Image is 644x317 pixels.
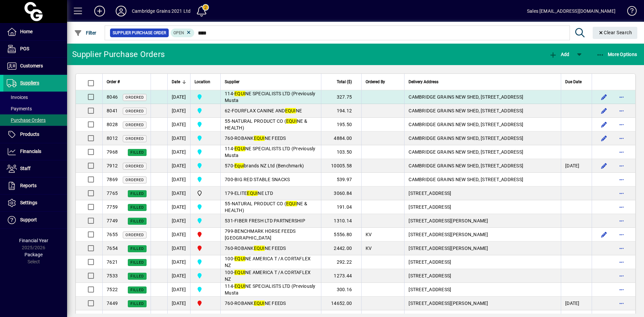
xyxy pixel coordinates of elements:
span: NE AMERICA T /A CORTAFLEX NZ [225,270,311,282]
div: Supplier [225,78,317,86]
span: Cambridge Grains 2021 Ltd [195,107,216,115]
span: Ordered [125,95,144,100]
span: Financial Year [19,238,48,243]
span: 8028 [107,122,118,127]
span: NE AMERICA T /A CORTAFLEX NZ [225,256,311,268]
span: Settings [20,200,37,205]
span: POS [20,46,29,51]
td: 5556.80 [321,228,361,242]
a: Reports [3,177,67,194]
span: ELITE NE LTD [234,191,273,196]
span: BENCHMARK HORSE FEEDS [GEOGRAPHIC_DATA] [225,228,296,241]
td: 3060.84 [321,187,361,200]
td: - [220,145,321,159]
span: 8012 [107,136,118,141]
mat-chip: Completion Status: Open [171,29,195,37]
td: - [220,173,321,187]
button: Add [89,5,110,17]
td: 10005.58 [321,159,361,173]
span: CG PLEASE USE OTHER LOCATION [195,189,216,197]
span: 531 [225,218,233,223]
span: FOURFLAX CANINE AND NE [232,108,302,113]
a: Home [3,23,67,40]
td: 292.22 [321,255,361,269]
span: Ordered [125,164,144,168]
span: ROBANK NE FEEDS [234,136,286,141]
span: Ordered [125,233,144,237]
span: 7449 [107,301,118,306]
span: More Options [596,52,637,57]
td: - [220,269,321,283]
button: Edit [599,105,609,116]
span: Cambridge Grains 2021 Ltd [195,203,216,211]
td: [DATE] [167,90,190,104]
span: ROBANK NE FEEDS [234,301,286,306]
td: - [220,228,321,242]
span: KV [366,246,372,251]
span: 7655 [107,232,118,237]
td: [STREET_ADDRESS][PERSON_NAME] [404,228,561,242]
td: CAMBRIDGE GRAINS NEW SHED, [STREET_ADDRESS] [404,159,561,173]
span: Filled [130,150,144,155]
span: 8046 [107,94,118,100]
td: CAMBRIDGE GRAINS NEW SHED, [STREET_ADDRESS] [404,90,561,104]
span: Filled [130,260,144,265]
button: More options [616,160,627,171]
span: Ordered [125,178,144,182]
span: brands NZ Ltd (Benchmark) [234,163,304,168]
span: KV [366,232,372,237]
button: More options [616,229,627,240]
span: 114 [225,283,233,289]
div: Order # [107,78,147,86]
span: Financials [20,149,41,154]
a: Financials [3,143,67,160]
em: EQUI [234,146,245,151]
td: [DATE] [167,131,190,145]
span: Filled [130,205,144,210]
span: 570 [225,163,233,168]
button: Profile [110,5,132,17]
span: Add [549,52,569,57]
span: Filled [130,288,144,292]
span: Supplier [225,78,239,86]
button: Edit [599,229,609,240]
span: Total ($) [337,78,352,86]
button: More options [616,105,627,116]
td: [STREET_ADDRESS] [404,187,561,200]
button: Edit [599,92,609,102]
span: Purchase Orders [7,117,46,123]
button: Add [547,48,571,60]
td: [STREET_ADDRESS] [404,269,561,283]
span: 114 [225,91,233,96]
span: 700 [225,177,233,182]
span: Supplier Purchase Order [113,30,166,36]
span: Cambridge Grains 2021 Ltd [195,258,216,266]
span: Cambridge Grains 2021 Ltd [195,134,216,142]
span: 799 [225,228,233,234]
em: EQUI [286,201,297,206]
button: More options [616,270,627,281]
a: POS [3,41,67,57]
td: [DATE] [561,159,592,173]
span: Due Date [565,78,582,86]
em: EQUI [234,256,245,261]
td: [DATE] [167,269,190,283]
span: 7968 [107,149,118,155]
td: - [220,118,321,131]
td: CAMBRIDGE GRAINS NEW SHED, [STREET_ADDRESS] [404,173,561,187]
button: More options [616,92,627,102]
span: Date [172,78,180,86]
em: EQUI [247,191,258,196]
span: 7912 [107,163,118,168]
button: More options [616,243,627,254]
span: 7869 [107,177,118,182]
span: 7621 [107,259,118,265]
span: NATURAL PRODUCT CO ( NE & HEALTH) [225,118,307,130]
span: 7749 [107,218,118,223]
em: EQUI [234,270,245,275]
button: More options [616,202,627,212]
span: Ordered [125,137,144,141]
span: Location [195,78,210,86]
span: Filled [130,302,144,306]
span: Home [20,29,33,34]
